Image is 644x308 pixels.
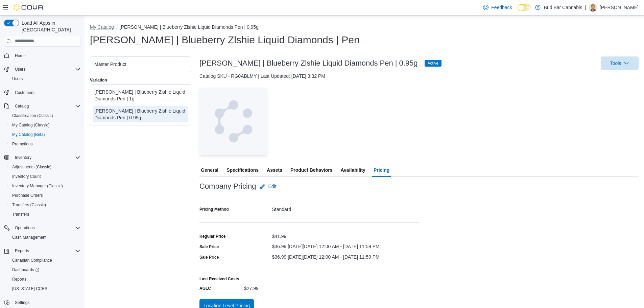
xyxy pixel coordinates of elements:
span: My Catalog (Classic) [12,122,50,128]
span: Home [12,51,80,60]
label: Pricing Method [199,207,229,212]
button: Users [1,65,83,74]
a: Settings [12,299,32,307]
h1: [PERSON_NAME] | Blueberry Zlshie Liquid Diamonds | Pen [90,33,360,47]
span: Dashboards [12,267,39,273]
button: Classification (Classic) [7,111,83,120]
a: Feedback [480,1,515,14]
span: Inventory [12,153,80,162]
span: Pricing [374,163,389,177]
a: Transfers [9,210,32,218]
span: Purchase Orders [9,191,80,199]
a: Adjustments (Classic) [9,163,54,171]
span: Adjustments (Classic) [9,163,80,171]
span: Edit [268,183,276,190]
span: Users [15,67,25,72]
span: Classification (Classic) [9,112,80,120]
span: Transfers [9,210,80,218]
span: Inventory Manager (Classic) [9,182,80,190]
input: Dark Mode [518,4,532,11]
p: $36.99 [DATE][DATE] 12:00 AM - [DATE] 11:59 PM [272,254,380,260]
button: Cash Management [7,233,83,242]
a: Inventory Count [9,172,44,181]
span: Active [425,60,442,67]
div: $27.99 [244,283,335,291]
label: Last Received Costs [199,276,239,282]
label: Sale Price [199,255,219,260]
a: Transfers (Classic) [9,201,49,209]
button: Purchase Orders [7,191,83,200]
a: [US_STATE] CCRS [9,285,50,293]
span: Cash Management [9,233,80,241]
span: Reports [9,275,80,283]
button: Catalog [12,102,31,110]
span: Transfers [12,212,29,217]
span: Users [9,75,80,83]
button: Inventory Count [7,172,83,181]
span: Dashboards [9,266,80,274]
button: Customers [1,88,83,97]
label: Sale Price [199,244,219,250]
span: Inventory Manager (Classic) [12,183,63,189]
span: Canadian Compliance [12,258,52,263]
button: Reports [7,275,83,284]
span: Users [12,65,80,73]
button: Adjustments (Classic) [7,162,83,172]
span: Operations [12,224,80,232]
p: Bud Bar Cannabis [544,3,582,11]
span: Classification (Classic) [12,113,53,118]
button: Transfers (Classic) [7,200,83,210]
span: Customers [15,90,34,95]
span: Inventory Count [9,172,80,181]
span: Load All Apps in [GEOGRAPHIC_DATA] [19,20,80,33]
span: Home [15,53,26,58]
span: Canadian Compliance [9,256,80,264]
h3: [PERSON_NAME] | Blueberry Zlshie Liquid Diamonds Pen | 0.95g [199,59,418,67]
span: My Catalog (Beta) [9,131,80,139]
h3: Company Pricing [199,182,256,190]
button: [US_STATE] CCRS [7,284,83,293]
button: Tools [601,56,639,70]
span: Assets [267,163,282,177]
span: Inventory Count [12,174,41,179]
span: Reports [12,277,26,282]
p: [PERSON_NAME] [600,3,639,11]
span: Purchase Orders [12,193,43,198]
a: Purchase Orders [9,191,46,199]
span: Catalog [15,103,29,109]
a: Cash Management [9,233,49,241]
a: Reports [9,275,29,283]
button: Inventory [12,153,34,162]
a: Users [9,75,25,83]
span: [US_STATE] CCRS [12,286,47,291]
a: Dashboards [7,265,83,275]
a: My Catalog (Classic) [9,121,52,129]
img: Image for Cova Placeholder [199,88,267,155]
button: My Catalog (Classic) [7,120,83,130]
span: Specifications [226,163,259,177]
button: Edit [257,180,279,193]
span: Customers [12,88,80,97]
a: Promotions [9,140,35,148]
div: Catalog SKU - RG0ABLMY | Last Updated: [DATE] 3:32 PM [199,73,639,79]
button: Operations [12,224,38,232]
span: Promotions [12,141,33,147]
div: Standard [272,204,420,212]
span: My Catalog (Classic) [9,121,80,129]
button: Home [1,51,83,61]
label: Variation [90,77,107,83]
div: Master Product [94,61,187,68]
a: Customers [12,89,37,97]
a: My Catalog (Beta) [9,131,48,139]
span: Availability [340,163,365,177]
button: Settings [1,298,83,307]
label: AGLC [199,286,211,291]
button: Reports [12,247,32,255]
span: Transfers (Classic) [9,201,80,209]
div: Robert Johnson [589,3,597,11]
span: Catalog [12,102,80,110]
button: Inventory Manager (Classic) [7,181,83,191]
button: My Catalog (Beta) [7,130,83,139]
span: Tools [610,60,621,67]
